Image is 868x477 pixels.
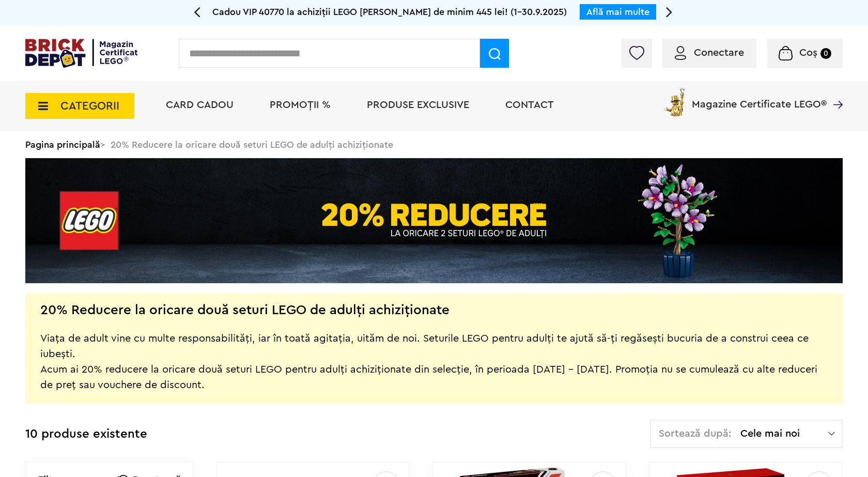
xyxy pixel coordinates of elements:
[40,315,828,393] div: Viața de adult vine cu multe responsabilități, iar în toată agitația, uităm de noi. Seturile LEGO...
[25,140,100,149] a: Pagina principală
[25,158,843,283] img: Landing page banner
[827,86,843,96] a: Magazine Certificate LEGO®
[675,48,744,58] a: Conectare
[820,48,831,59] small: 0
[166,100,234,110] a: Card Cadou
[367,100,469,110] a: Produse exclusive
[270,100,331,110] a: PROMOȚII %
[40,305,450,315] h2: 20% Reducere la oricare două seturi LEGO de adulți achiziționate
[692,86,827,110] span: Magazine Certificate LEGO®
[25,420,147,449] div: 10 produse existente
[505,100,554,110] a: Contact
[799,48,817,58] span: Coș
[60,100,119,112] span: CATEGORII
[212,7,567,17] span: Cadou VIP 40770 la achiziții LEGO [PERSON_NAME] de minim 445 lei! (1-30.9.2025)
[694,48,744,58] span: Conectare
[659,428,732,439] span: Sortează după:
[586,7,649,17] a: Află mai multe
[740,428,828,439] span: Cele mai noi
[25,131,843,158] div: > 20% Reducere la oricare două seturi LEGO de adulți achiziționate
